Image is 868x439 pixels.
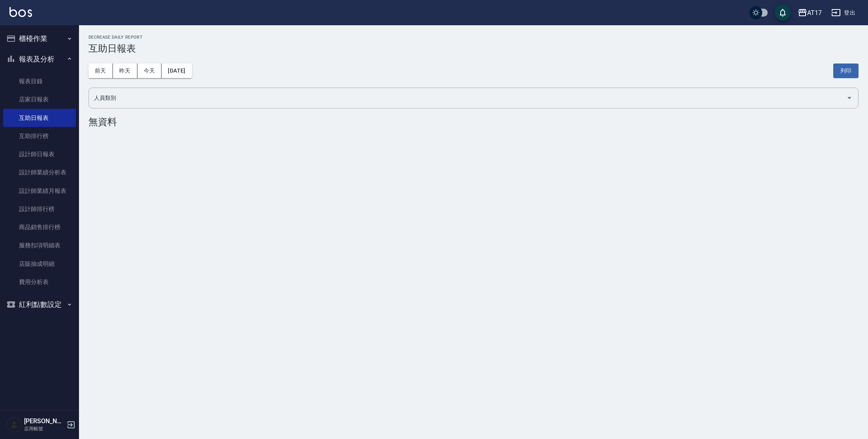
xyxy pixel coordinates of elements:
[88,64,113,78] button: 前天
[88,43,859,54] h3: 互助日報表
[807,8,822,18] div: AT17
[3,200,76,218] a: 設計師排行榜
[3,145,76,163] a: 設計師日報表
[833,64,859,78] button: 列印
[9,7,32,17] img: Logo
[24,425,64,432] p: 店用帳號
[3,28,76,49] button: 櫃檯作業
[3,109,76,127] a: 互助日報表
[795,5,825,21] button: AT17
[24,417,64,425] h5: [PERSON_NAME]
[92,91,843,105] input: 人員名稱
[3,49,76,69] button: 報表及分析
[3,218,76,236] a: 商品銷售排行榜
[828,6,859,20] button: 登出
[3,236,76,254] a: 服務扣項明細表
[3,273,76,291] a: 費用分析表
[843,92,856,104] button: Open
[3,182,76,200] a: 設計師業績月報表
[775,5,791,21] button: save
[88,116,859,127] div: 無資料
[3,294,76,315] button: 紅利點數設定
[6,417,22,433] img: Person
[88,35,859,40] h2: Decrease Daily Report
[3,90,76,108] a: 店家日報表
[137,64,162,78] button: 今天
[113,64,137,78] button: 昨天
[3,72,76,90] a: 報表目錄
[162,64,192,78] button: [DATE]
[3,127,76,145] a: 互助排行榜
[3,255,76,273] a: 店販抽成明細
[3,163,76,181] a: 設計師業績分析表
